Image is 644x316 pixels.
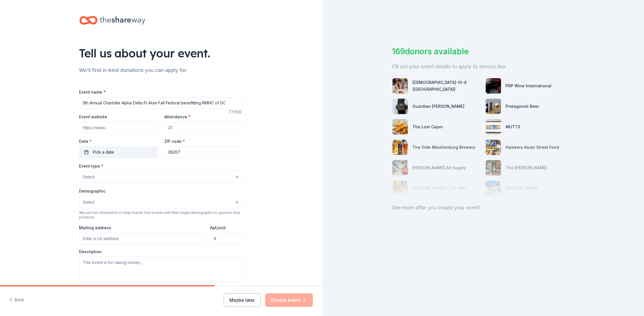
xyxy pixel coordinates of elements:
[229,109,243,115] div: 77 /100
[79,114,107,120] label: Event website
[79,97,243,109] input: Spring Fundraiser
[79,210,243,220] div: We use this information to help brands find events with their target demographic to sponsor their...
[413,79,481,93] div: [DEMOGRAPHIC_DATA]-fil-A ([GEOGRAPHIC_DATA])
[165,139,185,144] label: ZIP code
[79,146,158,158] button: Pick a date
[79,45,243,61] div: Tell us about your event.
[93,149,114,156] span: Pick a date
[79,188,106,194] label: Demographic
[9,294,24,306] button: Back
[79,66,243,75] div: We'll find in-kind donations you can apply for.
[79,163,104,169] label: Event type
[165,122,243,133] input: 20
[210,225,226,231] label: Apt/unit
[79,122,158,133] input: https://www...
[165,114,191,120] label: Attendance
[79,225,111,231] label: Mailing address
[413,103,465,110] div: Guardian [PERSON_NAME]
[413,123,443,130] div: The Lost Cajun
[165,146,243,158] input: 12345 (U.S. only)
[79,249,102,255] label: Description
[83,174,95,180] span: Select
[392,119,408,135] img: photo for The Lost Cajun
[79,139,158,144] label: Date
[392,46,574,57] div: 169 donors available
[486,99,501,114] img: photo for Protagonist Beer
[79,89,106,95] label: Event name
[224,293,261,307] button: Maybe later
[392,62,574,71] div: Fill out your event details to apply to donors like:
[210,233,243,244] input: #
[506,103,539,110] div: Protagonist Beer
[79,196,243,208] button: Select
[79,233,206,244] input: Enter a US address
[486,119,501,135] img: photo for MUTTS
[79,171,243,183] button: Select
[506,123,521,130] div: MUTTS
[83,199,95,206] span: Select
[392,78,408,94] img: photo for Chick-fil-A (Charlotte)
[392,99,408,114] img: photo for Guardian Angel Device
[392,203,574,212] div: See more after you create your event!
[506,82,552,89] div: PRP Wine International
[486,78,501,94] img: photo for PRP Wine International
